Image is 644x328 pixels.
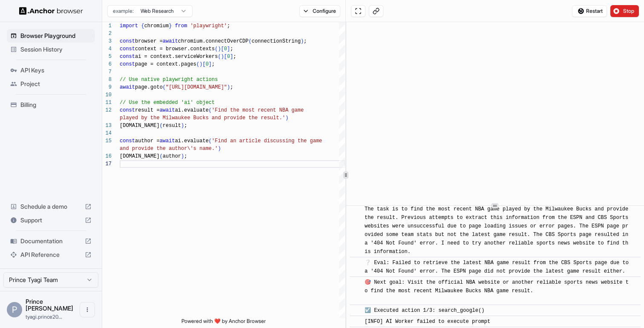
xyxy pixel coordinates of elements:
[212,61,215,67] span: ;
[120,107,135,113] span: const
[102,160,112,168] div: 17
[7,63,95,77] div: API Keys
[7,234,95,248] div: Documentation
[218,146,221,152] span: )
[120,54,135,60] span: const
[365,308,484,314] span: ☑️ Executed action 1/3: search_google()
[120,146,218,152] span: and provide the author\'s name.'
[26,314,62,320] span: tyagi.prince2010@gmail.com
[299,5,341,17] button: Configure
[163,153,181,159] span: author
[199,61,202,67] span: )
[102,137,112,145] div: 15
[572,5,607,17] button: Restart
[7,29,95,43] div: Browser Playground
[135,107,160,113] span: result =
[206,61,209,67] span: 0
[102,22,112,30] div: 1
[285,115,288,121] span: )
[80,302,95,317] button: Open menu
[135,38,163,44] span: browser =
[163,123,181,129] span: result
[144,23,169,29] span: chromium
[26,298,73,312] span: Prince Tyagi
[163,84,166,90] span: (
[301,38,304,44] span: )
[354,259,358,267] span: ​
[120,123,160,129] span: [DOMAIN_NAME]
[120,115,273,121] span: played by the Milwaukee Bucks and provide the resu
[212,138,322,144] span: 'Find an article discussing the game
[586,8,603,14] span: Restart
[102,122,112,129] div: 13
[19,7,83,15] img: Anchor Logo
[221,46,224,52] span: [
[160,153,163,159] span: (
[181,153,184,159] span: )
[175,23,187,29] span: from
[120,38,135,44] span: const
[120,138,135,144] span: const
[102,37,112,45] div: 3
[369,5,383,17] button: Copy live view URL
[227,84,230,90] span: )
[218,54,221,60] span: (
[224,54,227,60] span: [
[102,152,112,160] div: 16
[120,61,135,67] span: const
[227,54,230,60] span: 0
[20,80,92,88] span: Project
[135,54,218,60] span: ai = context.serviceWorkers
[212,107,304,113] span: 'Find the most recent NBA game
[7,200,95,213] div: Schedule a demo
[102,30,112,37] div: 2
[181,123,184,129] span: )
[365,319,490,325] span: [INFO] AI Worker failed to execute prompt
[20,237,81,245] span: Documentation
[102,53,112,60] div: 5
[120,100,215,106] span: // Use the embedded 'ai' object
[365,198,632,255] span: 💡 Thinking: The task is to find the most recent NBA game played by the Milwaukee Bucks and provid...
[190,23,227,29] span: 'playwright'
[120,23,138,29] span: import
[233,54,236,60] span: ;
[184,153,187,159] span: ;
[7,77,95,91] div: Project
[365,260,632,274] span: ❔ Eval: Failed to retrieve the latest NBA game result from the CBS Sports page due to a '404 Not ...
[227,46,230,52] span: ]
[102,129,112,137] div: 14
[20,101,92,109] span: Billing
[178,38,249,44] span: chromium.connectOverCDP
[135,138,160,144] span: author =
[215,46,218,52] span: (
[7,302,22,317] div: P
[175,138,209,144] span: ai.evaluate
[120,77,218,83] span: // Use native playwright actions
[209,138,212,144] span: (
[230,54,233,60] span: ]
[304,38,307,44] span: ;
[120,153,160,159] span: [DOMAIN_NAME]
[354,306,358,315] span: ​
[354,317,358,326] span: ​
[141,23,144,29] span: {
[209,61,212,67] span: ]
[209,107,212,113] span: (
[160,107,175,113] span: await
[135,61,196,67] span: page = context.pages
[163,38,178,44] span: await
[20,202,81,211] span: Schedule a demo
[365,279,629,302] span: 🎯 Next goal: Visit the official NBA website or another reliable sports news website to find the m...
[166,84,227,90] span: "[URL][DOMAIN_NAME]"
[230,46,233,52] span: ;
[160,123,163,129] span: (
[351,5,365,17] button: Open in full screen
[221,54,224,60] span: )
[623,8,635,14] span: Stop
[196,61,199,67] span: (
[102,83,112,91] div: 9
[7,43,95,56] div: Session History
[20,216,81,224] span: Support
[20,45,92,54] span: Session History
[184,123,187,129] span: ;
